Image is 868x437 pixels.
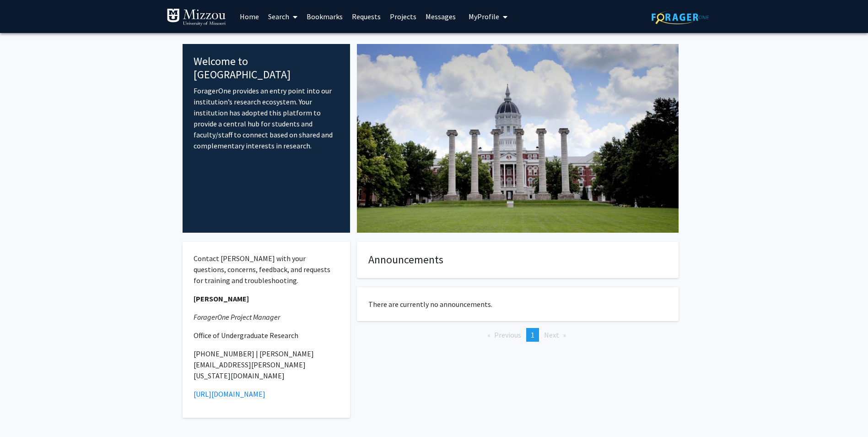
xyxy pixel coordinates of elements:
[302,0,347,33] a: Bookmarks
[652,10,709,24] img: ForagerOne Logo
[194,312,280,322] em: ForagerOne Project Manager
[194,85,340,151] p: ForagerOne provides an entry point into our institution’s research ecosystem. Your institution ha...
[347,0,385,33] a: Requests
[531,330,534,339] span: 1
[357,44,679,233] img: Cover Image
[544,330,559,339] span: Next
[469,12,499,21] span: My Profile
[194,294,249,303] strong: [PERSON_NAME]
[194,55,340,82] h4: Welcome to [GEOGRAPHIC_DATA]
[368,253,667,267] h4: Announcements
[264,0,302,33] a: Search
[494,330,521,339] span: Previous
[194,348,340,381] p: [PHONE_NUMBER] | [PERSON_NAME][EMAIL_ADDRESS][PERSON_NAME][US_STATE][DOMAIN_NAME]
[167,8,226,27] img: University of Missouri Logo
[357,328,679,342] ul: Pagination
[421,0,460,33] a: Messages
[368,299,667,310] p: There are currently no announcements.
[194,253,340,286] p: Contact [PERSON_NAME] with your questions, concerns, feedback, and requests for training and trou...
[235,0,264,33] a: Home
[194,389,265,399] a: [URL][DOMAIN_NAME]
[194,330,340,341] p: Office of Undergraduate Research
[385,0,421,33] a: Projects
[7,396,39,430] iframe: Chat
